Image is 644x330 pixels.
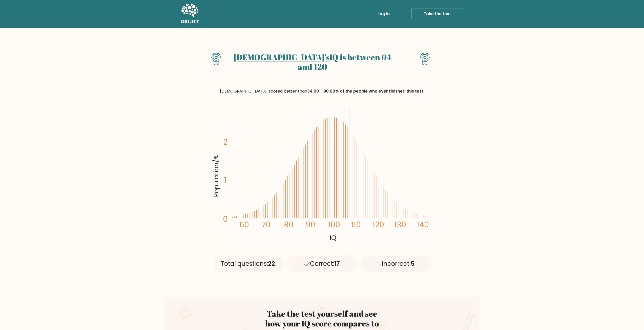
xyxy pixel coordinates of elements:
div: Correct: [287,255,357,272]
span: 5 [411,259,414,268]
tspan: 90 [306,219,315,230]
tspan: 120 [372,219,384,230]
tspan: 1 [224,175,226,185]
tspan: 70 [262,219,271,230]
span: 17 [334,259,340,268]
tspan: 110 [351,219,361,230]
div: Incorrect: [361,255,431,272]
span: 34.00 - 90.00% of the people who ever finished this test. [307,88,424,94]
tspan: 100 [328,219,340,230]
tspan: IQ [330,233,336,242]
a: Take the test [411,9,463,19]
tspan: 0 [223,214,228,224]
div: Total questions: [213,255,283,272]
h5: BRGHT [181,18,199,25]
h1: IQ is between 94 and 120 [230,52,395,72]
tspan: Population/% [212,155,221,197]
a: BRGHT [181,2,199,26]
a: Log in [376,9,392,19]
a: [DEMOGRAPHIC_DATA]'s [234,52,329,62]
tspan: 80 [284,219,293,230]
div: [DEMOGRAPHIC_DATA] scored better than [208,88,436,94]
tspan: 60 [239,219,249,230]
tspan: 140 [417,219,429,230]
tspan: 130 [394,219,406,230]
tspan: 2 [223,137,227,147]
span: 22 [268,259,275,268]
